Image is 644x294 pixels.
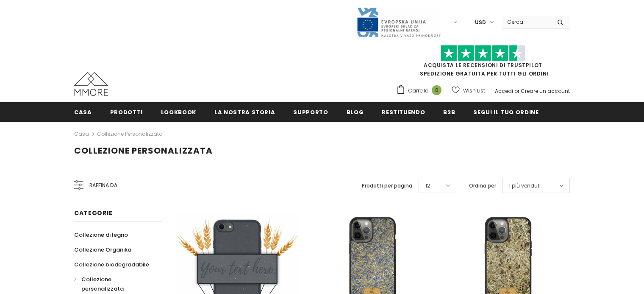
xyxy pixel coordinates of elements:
[502,16,551,28] input: Search Site
[521,87,570,95] a: Creare un account
[473,108,539,116] span: Segui il tuo ordine
[432,85,441,95] span: 0
[396,84,446,97] a: Carrello 0
[74,231,128,239] span: Collezione di legno
[74,145,213,157] span: Collezione personalizzata
[473,102,539,121] a: Segui il tuo ordine
[424,62,542,69] a: Acquista le recensioni di TrustPilot
[382,108,425,116] span: Restituendo
[293,108,328,116] span: supporto
[161,102,196,121] a: Lookbook
[74,257,149,272] a: Collezione biodegradabile
[463,87,485,95] span: Wish List
[443,108,455,116] span: B2B
[74,227,128,242] a: Collezione di legno
[425,182,430,190] span: 12
[97,130,163,137] a: Collezione personalizzata
[475,18,486,27] span: USD
[110,108,143,116] span: Prodotti
[81,275,124,293] span: Collezione personalizzata
[382,102,425,121] a: Restituendo
[396,49,570,77] span: SPEDIZIONE GRATUITA PER TUTTI GLI ORDINI
[74,260,149,269] span: Collezione biodegradabile
[214,102,275,121] a: La nostra storia
[495,87,513,95] a: Accedi
[347,102,364,121] a: Blog
[509,182,541,190] span: I più venduti
[293,102,328,121] a: supporto
[214,108,275,116] span: La nostra storia
[408,87,428,95] span: Carrello
[74,242,131,257] a: Collezione Organika
[441,45,525,62] img: Fidati di Pilot Stars
[74,129,89,139] a: Casa
[514,87,519,95] span: or
[74,72,108,96] img: Casi MMORE
[452,83,485,98] a: Wish List
[347,108,364,116] span: Blog
[89,181,117,190] span: Raffina da
[362,182,412,190] label: Prodotti per pagina
[74,108,92,116] span: Casa
[74,209,112,217] span: Categorie
[74,246,131,254] span: Collezione Organika
[356,18,441,25] a: Javni Razpis
[110,102,143,121] a: Prodotti
[74,102,92,121] a: Casa
[469,182,496,190] label: Ordina per
[356,7,441,38] img: Javni Razpis
[443,102,455,121] a: B2B
[161,108,196,116] span: Lookbook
